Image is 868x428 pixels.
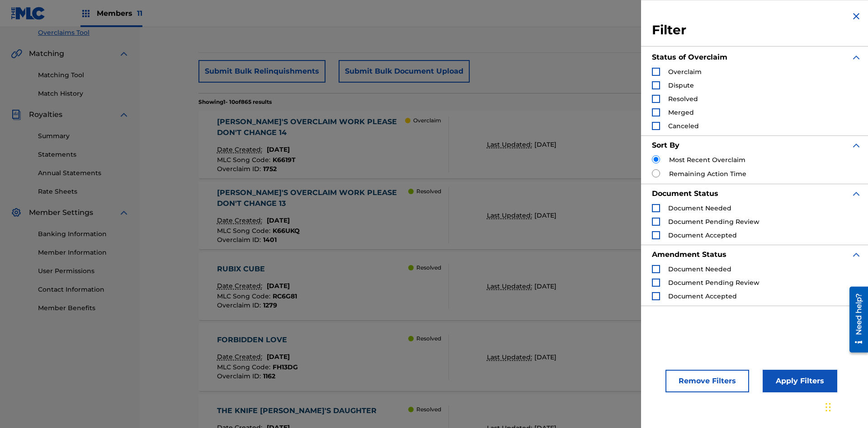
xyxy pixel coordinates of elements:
span: Overclaim ID : [217,372,263,380]
span: Overclaim ID : [217,165,263,173]
a: Overclaims Tool [38,28,129,37]
span: Members [97,8,142,19]
img: expand [851,249,862,260]
span: [DATE] [534,140,557,149]
p: Last Updated: [487,211,534,220]
span: K6619T [273,156,296,164]
a: [PERSON_NAME]'S OVERCLAIM WORK PLEASE DON'T CHANGE 14Date Created:[DATE]MLC Song Code:K6619TOverc... [198,111,810,178]
span: Dispute [668,81,694,89]
span: Member Settings [29,207,93,218]
span: 1162 [263,372,275,380]
a: Matching Tool [38,70,129,80]
span: Document Needed [668,204,731,212]
a: User Permissions [38,266,129,276]
strong: Amendment Status [652,250,726,259]
span: Document Pending Review [668,279,759,287]
img: Top Rightsholders [80,8,91,19]
a: Member Information [38,248,129,257]
span: [DATE] [534,282,557,290]
span: [DATE] [534,353,557,361]
span: Overclaim [668,68,702,76]
span: Canceled [668,122,699,130]
p: Last Updated: [487,353,534,362]
img: expand [851,188,862,199]
span: [DATE] [267,145,290,154]
span: 1752 [263,165,277,173]
p: Date Created: [217,281,264,291]
span: Resolved [668,95,698,103]
button: Submit Bulk Document Upload [339,60,470,83]
button: Submit Bulk Relinquishments [198,60,325,83]
span: [DATE] [534,211,557,219]
a: Member Benefits [38,303,129,313]
p: Resolved [416,335,441,343]
img: Member Settings [11,207,22,218]
img: expand [851,140,862,151]
p: Date Created: [217,352,264,362]
p: Resolved [416,405,441,414]
p: Overclaim [413,116,441,125]
p: Last Updated: [487,282,534,291]
div: RUBIX CUBE [217,264,297,274]
a: Banking Information [38,229,129,239]
div: Drag [826,394,831,421]
img: close [851,11,862,22]
p: Date Created: [217,216,264,225]
div: THE KNIFE [PERSON_NAME]'S DAUGHTER [217,405,381,416]
p: Resolved [416,264,441,272]
span: MLC Song Code : [217,292,273,300]
div: [PERSON_NAME]'S OVERCLAIM WORK PLEASE DON'T CHANGE 14 [217,116,406,138]
button: Apply Filters [763,370,837,392]
span: [DATE] [267,353,290,361]
label: Remaining Action Time [669,169,746,179]
span: RC6G81 [273,292,297,300]
strong: Document Status [652,189,718,198]
span: MLC Song Code : [217,227,273,235]
a: Summary [38,131,129,141]
img: MLC Logo [11,7,46,20]
strong: Status of Overclaim [652,53,727,61]
span: Merged [668,108,694,116]
img: expand [118,48,129,59]
a: Rate Sheets [38,187,129,196]
span: Overclaim ID : [217,301,263,309]
span: Document Accepted [668,231,737,239]
a: FORBIDDEN LOVEDate Created:[DATE]MLC Song Code:FH13DGOverclaim ID:1162 ResolvedLast Updated:[DATE... [198,323,810,391]
iframe: Resource Center [843,283,868,357]
div: FORBIDDEN LOVE [217,335,298,345]
span: Matching [29,48,64,59]
span: Document Needed [668,265,731,273]
img: expand [118,109,129,120]
span: [DATE] [267,216,290,224]
p: Last Updated: [487,140,534,149]
p: Showing 1 - 10 of 865 results [198,98,272,106]
p: Date Created: [217,145,264,154]
span: Royalties [29,109,62,120]
a: [PERSON_NAME]'S OVERCLAIM WORK PLEASE DON'T CHANGE 13Date Created:[DATE]MLC Song Code:K66UKQOverc... [198,181,810,249]
img: Royalties [11,109,22,120]
img: expand [118,207,129,218]
a: RUBIX CUBEDate Created:[DATE]MLC Song Code:RC6G81Overclaim ID:1279 ResolvedLast Updated:[DATE]Sub... [198,252,810,320]
span: 1279 [263,301,277,309]
label: Most Recent Overclaim [669,155,745,165]
span: K66UKQ [273,227,300,235]
div: [PERSON_NAME]'S OVERCLAIM WORK PLEASE DON'T CHANGE 13 [217,187,409,209]
h3: Filter [652,22,862,38]
iframe: Chat Widget [823,385,868,428]
button: Remove Filters [665,370,749,392]
a: Statements [38,150,129,159]
a: Match History [38,89,129,98]
span: FH13DG [273,363,298,371]
img: Matching [11,48,22,59]
span: Document Accepted [668,292,737,300]
span: 11 [137,9,142,18]
span: Overclaim ID : [217,236,263,244]
span: 1401 [263,236,277,244]
strong: Sort By [652,141,679,149]
span: MLC Song Code : [217,156,273,164]
span: [DATE] [267,282,290,290]
span: Document Pending Review [668,218,759,226]
a: Annual Statements [38,168,129,178]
